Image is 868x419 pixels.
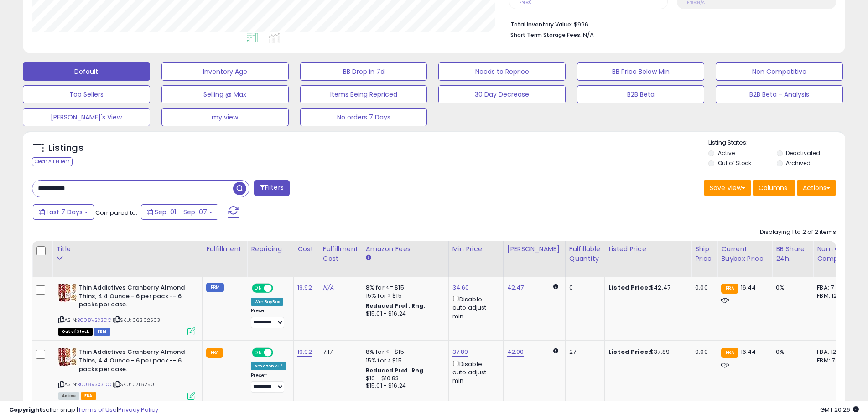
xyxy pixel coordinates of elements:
[452,283,469,292] a: 34.60
[9,405,42,414] strong: Copyright
[161,85,289,103] button: Selling @ Max
[741,347,756,356] span: 16.44
[94,328,110,336] span: FBM
[58,328,93,336] span: All listings that are currently out of stock and unavailable for purchase on Amazon
[79,348,190,376] b: Thin Addictives Cranberry Almond Thins, 4.4 Ounce - 6 per pack -- 6 packs per case.
[797,180,836,196] button: Actions
[23,85,150,103] button: Top Sellers
[776,348,806,356] div: 0%
[323,283,334,292] a: N/A
[323,244,358,264] div: Fulfillment Cost
[452,294,496,321] div: Disable auto adjust min
[776,244,809,264] div: BB Share 24h.
[366,310,442,318] div: $15.01 - $16.24
[366,375,442,383] div: $10 - $10.83
[817,284,847,292] div: FBA: 7
[721,244,768,264] div: Current Buybox Price
[708,139,845,147] p: Listing States:
[507,244,561,254] div: [PERSON_NAME]
[32,157,73,166] div: Clear All Filters
[141,204,218,220] button: Sep-01 - Sep-07
[161,62,289,81] button: Inventory Age
[366,284,442,292] div: 8% for <= $15
[721,284,738,294] small: FBA
[253,349,264,357] span: ON
[254,180,290,196] button: Filters
[695,348,710,356] div: 0.00
[608,284,684,292] div: $42.47
[366,254,371,262] small: Amazon Fees.
[577,62,704,81] button: BB Price Below Min
[113,316,161,324] span: | SKU: 06302503
[716,62,843,81] button: Non Competitive
[77,381,111,388] a: B008VSX3DO
[718,159,751,167] label: Out of Stock
[95,208,137,217] span: Compared to:
[251,244,290,254] div: Repricing
[716,85,843,103] button: B2B Beta - Analysis
[786,149,820,157] label: Deactivated
[58,284,77,302] img: 61PhCvVYzaL._SL40_.jpg
[721,348,738,358] small: FBA
[366,292,442,300] div: 15% for > $15
[569,284,598,292] div: 0
[776,284,806,292] div: 0%
[817,348,847,356] div: FBA: 12
[251,308,286,328] div: Preset:
[366,357,442,365] div: 15% for > $15
[47,207,83,217] span: Last 7 Days
[272,285,286,292] span: OFF
[438,62,566,81] button: Needs to Reprice
[608,348,684,356] div: $37.89
[817,244,850,264] div: Num of Comp.
[297,244,315,254] div: Cost
[33,204,94,220] button: Last 7 Days
[297,283,312,292] a: 19.92
[510,31,582,39] b: Short Term Storage Fees:
[78,405,117,414] a: Terms of Use
[300,85,427,103] button: Items Being Repriced
[452,347,468,357] a: 37.89
[79,284,190,311] b: Thin Addictives Cranberry Almond Thins, 4.4 Ounce - 6 per pack -- 6 packs per case.
[206,348,223,358] small: FBA
[741,283,756,292] span: 16.44
[300,108,427,126] button: No orders 7 Days
[452,359,496,385] div: Disable auto adjust min
[366,244,445,254] div: Amazon Fees
[58,284,195,334] div: ASIN:
[272,349,286,357] span: OFF
[118,405,158,414] a: Privacy Policy
[366,367,426,374] b: Reduced Prof. Rng.
[704,180,751,196] button: Save View
[695,244,713,264] div: Ship Price
[786,159,811,167] label: Archived
[608,347,650,356] b: Listed Price:
[206,244,243,254] div: Fulfillment
[48,142,83,155] h5: Listings
[569,348,598,356] div: 27
[9,406,158,414] div: seller snap | |
[251,298,283,306] div: Win BuyBox
[438,85,566,103] button: 30 Day Decrease
[695,284,710,292] div: 0.00
[817,292,847,300] div: FBM: 12
[753,180,795,196] button: Columns
[161,108,289,126] button: my view
[58,348,77,366] img: 61PhCvVYzaL._SL40_.jpg
[452,244,499,254] div: Min Price
[366,382,442,390] div: $15.01 - $16.24
[253,285,264,292] span: ON
[77,316,111,324] a: B008VSX3DO
[583,31,594,39] span: N/A
[507,283,524,292] a: 42.47
[155,207,207,217] span: Sep-01 - Sep-07
[510,21,572,28] b: Total Inventory Value:
[323,348,355,356] div: 7.17
[608,244,687,254] div: Listed Price
[251,372,286,393] div: Preset:
[113,381,156,388] span: | SKU: 07162501
[820,405,859,414] span: 2025-09-15 20:26 GMT
[759,183,787,192] span: Columns
[251,362,286,370] div: Amazon AI *
[817,357,847,365] div: FBM: 7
